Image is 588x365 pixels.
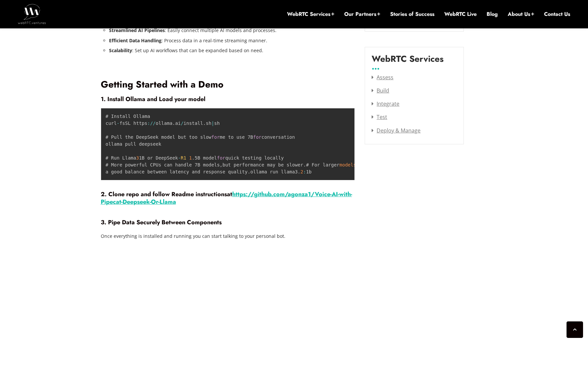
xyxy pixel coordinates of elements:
span: 1 [189,155,192,161]
span: 3 [136,155,139,161]
h2: Getting Started with a Demo [101,79,355,91]
a: Deploy & Manage [372,127,421,134]
a: Build [372,87,389,94]
a: .com/agonza1/Voice-AI-with-Pipecat-Deepseek-Or-Llama [101,190,352,206]
a: Blog [487,11,498,18]
span: for [253,134,261,140]
span: . [192,155,195,161]
li: : Easily connect multiple AI models and processes. [109,25,355,35]
label: WebRTC Services [372,54,444,69]
span: models [340,162,356,167]
span: - [178,155,181,161]
span: / [150,121,153,126]
img: WebRTC.ventures [18,4,46,24]
h4: at [101,191,355,205]
a: Integrate [372,100,399,107]
a: https:// [232,190,254,199]
li: : Process data in a real-time streaming manner. [109,36,355,46]
strong: Scalability [109,47,132,54]
span: R1 [181,155,186,161]
span: - [117,121,119,126]
a: WebRTC Services [287,11,334,18]
span: for [211,134,220,140]
strong: 2. Clone repo and follow Readme instructions [101,190,227,199]
span: / [153,121,156,126]
span: , [220,162,222,167]
span: . [303,162,306,167]
span: . [203,121,206,126]
span: 2 [301,169,303,174]
a: github [254,190,271,199]
span: . [172,121,175,126]
p: Once everything is installed and running you can start talking to your personal bot. [101,231,355,241]
li: : Set up AI workflows that can be expanded based on need. [109,46,355,55]
span: . [298,169,300,174]
span: | [211,121,214,126]
span: . [247,169,250,174]
strong: 3. Pipe Data Securely Between Components [101,218,222,227]
a: WebRTC Live [444,11,477,18]
a: Stories of Success [390,11,434,18]
span: / [181,121,183,126]
a: About Us [508,11,534,18]
a: Contact Us [544,11,570,18]
a: Test [372,113,387,121]
a: Our Partners [344,11,380,18]
code: # Install Ollama curl fsSL https ollama ai install sh sh # Pull the DeepSeek model but too slow m... [106,114,512,174]
span: : [147,121,150,126]
a: Assess [372,74,393,81]
strong: Efficient Data Handling [109,37,162,44]
strong: Streamlined AI Pipelines [109,27,165,33]
span: : [303,169,306,174]
strong: 1. Install Ollama and Load your model [101,95,205,103]
span: for [217,155,225,161]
